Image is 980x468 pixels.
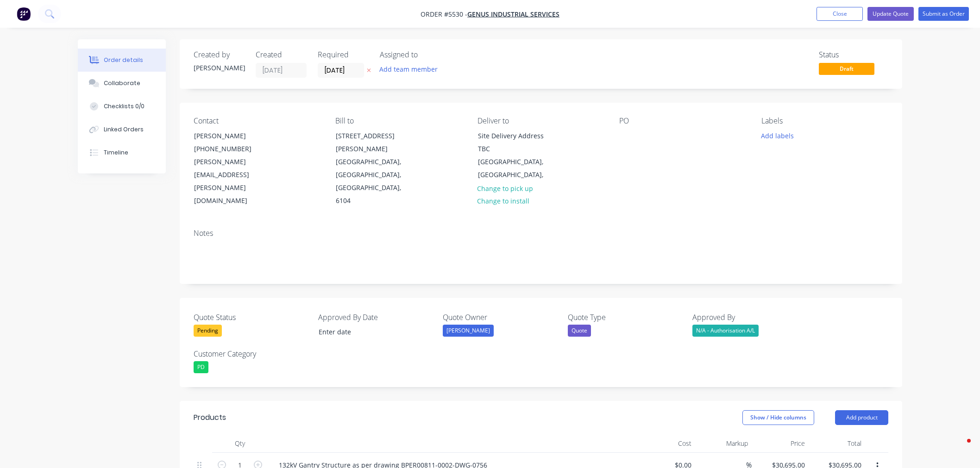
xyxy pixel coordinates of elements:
div: Contact [194,117,320,125]
div: Linked Orders [104,125,144,134]
div: Site Delivery Address TBC[GEOGRAPHIC_DATA], [GEOGRAPHIC_DATA], [470,129,563,182]
div: [STREET_ADDRESS][PERSON_NAME][GEOGRAPHIC_DATA], [GEOGRAPHIC_DATA], [GEOGRAPHIC_DATA], 6104 [328,129,421,208]
div: PD [194,361,208,373]
div: [PHONE_NUMBER] [194,142,271,155]
span: Order #5530 - [421,10,467,18]
div: Pending [194,325,222,337]
button: Change to install [472,195,534,207]
button: Checklists 0/0 [78,95,166,118]
div: Markup [695,434,752,453]
a: Genus Industrial Services [467,10,559,18]
div: Price [752,434,809,453]
div: Assigned to [380,50,472,59]
label: Quote Owner [443,312,559,323]
img: Factory [17,7,31,21]
button: Add product [835,410,888,425]
label: Customer Category [194,348,309,359]
button: Change to pick up [472,182,538,194]
iframe: Intercom live chat [949,437,971,459]
div: [STREET_ADDRESS][PERSON_NAME] [336,129,413,155]
button: Timeline [78,141,166,164]
div: [PERSON_NAME][EMAIL_ADDRESS][PERSON_NAME][DOMAIN_NAME] [194,155,271,207]
div: PO [619,117,746,125]
div: [PERSON_NAME][PHONE_NUMBER][PERSON_NAME][EMAIL_ADDRESS][PERSON_NAME][DOMAIN_NAME] [186,129,279,208]
button: Add labels [756,129,798,142]
div: [GEOGRAPHIC_DATA], [GEOGRAPHIC_DATA], [GEOGRAPHIC_DATA], 6104 [336,155,413,207]
button: Close [817,7,863,21]
div: Status [819,50,888,59]
button: Submit as Order [918,7,969,21]
div: Notes [194,229,888,238]
span: Draft [819,63,874,74]
div: N/A - Authorisation A/L [692,325,759,337]
div: Collaborate [104,79,140,87]
button: Show / Hide columns [742,410,814,425]
div: Labels [761,117,888,125]
div: Products [194,412,226,423]
div: Quote [568,325,591,337]
label: Approved By [692,312,808,323]
div: Timeline [104,148,128,157]
div: Created [256,50,307,59]
div: Checklists 0/0 [104,102,144,111]
label: Quote Status [194,312,309,323]
div: Cost [638,434,695,453]
div: [PERSON_NAME] [443,325,494,337]
div: Total [809,434,866,453]
label: Approved By Date [318,312,434,323]
input: Enter date [312,325,427,339]
button: Linked Orders [78,118,166,141]
div: Order details [104,56,143,64]
button: Collaborate [78,72,166,95]
div: Site Delivery Address TBC [478,129,555,155]
div: [PERSON_NAME] [194,63,245,73]
button: Add team member [375,63,443,75]
div: Deliver to [477,117,604,125]
div: Created by [194,50,245,59]
button: Update Quote [867,7,914,21]
div: [PERSON_NAME] [194,129,271,142]
button: Order details [78,49,166,72]
div: Bill to [335,117,462,125]
button: Add team member [380,63,443,75]
div: Qty [212,434,268,453]
label: Quote Type [568,312,684,323]
div: [GEOGRAPHIC_DATA], [GEOGRAPHIC_DATA], [478,155,555,181]
div: Required [318,50,369,59]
